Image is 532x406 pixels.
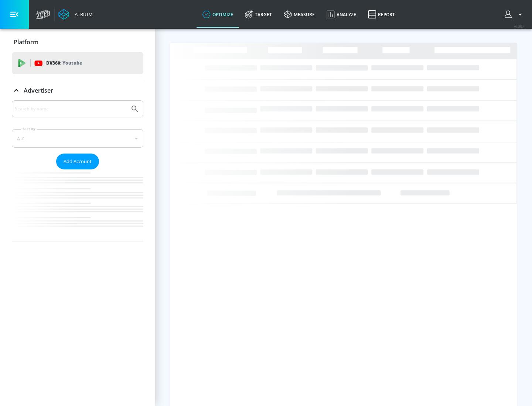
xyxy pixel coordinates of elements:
[46,59,82,67] p: DV360:
[21,127,37,131] label: Sort By
[62,59,82,67] p: Youtube
[12,100,143,241] div: Advertiser
[514,24,525,28] span: v 4.25.4
[14,38,38,46] p: Platform
[15,104,127,114] input: Search by name
[12,52,143,74] div: DV360: Youtube
[321,1,362,28] a: Analyze
[72,11,93,18] div: Atrium
[58,9,93,20] a: Atrium
[64,157,92,166] span: Add Account
[24,86,53,94] p: Advertiser
[239,1,278,28] a: Target
[278,1,321,28] a: measure
[12,129,143,148] div: A-Z
[12,32,143,52] div: Platform
[197,1,239,28] a: optimize
[12,80,143,101] div: Advertiser
[362,1,401,28] a: Report
[12,169,143,241] nav: list of Advertiser
[56,154,99,169] button: Add Account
